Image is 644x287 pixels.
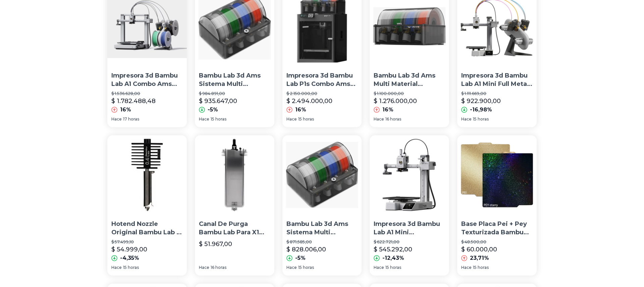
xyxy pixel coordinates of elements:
p: 16% [295,106,306,114]
span: 15 horas [385,265,401,270]
img: Hotend Nozzle Original Bambu Lab - A1 Series - A1 - A1 Mini [107,135,187,215]
p: $ 828.006,00 [286,245,326,254]
p: -16,98% [470,106,492,114]
span: 17 horas [123,116,139,122]
span: Hace [374,116,384,122]
p: $ 48.500,00 [461,239,533,245]
p: Bambu Lab 3d Ams Sistema Multi Material Automatico Original [286,220,358,237]
p: 23,71% [470,254,489,262]
p: -12,43% [382,254,404,262]
img: Bambu Lab 3d Ams Sistema Multi Material Automatico Original [282,135,362,215]
p: Base Placa Pei + Pey Texturizada Bambu Lab X1 P1 A1 [461,220,533,237]
p: $ 545.292,00 [374,245,412,254]
p: Impresora 3d Bambu Lab A1 Mini [MEDICAL_DATA] [374,220,445,237]
p: $ 1.782.488,48 [111,96,156,106]
p: 16% [382,106,393,114]
p: 16% [120,106,131,114]
span: 15 horas [473,265,489,270]
span: Hace [461,265,472,270]
p: $ 922.900,00 [461,96,501,106]
p: Bambu Lab 3d Ams Multi Material Automatico Original - 2gtech [374,71,445,88]
span: Hace [286,116,297,122]
p: $ 54.999,00 [111,245,147,254]
a: Bambu Lab 3d Ams Sistema Multi Material Automatico OriginalBambu Lab 3d Ams Sistema Multi Materia... [282,135,362,276]
a: Hotend Nozzle Original Bambu Lab - A1 Series - A1 - A1 MiniHotend Nozzle Original Bambu Lab - A1 ... [107,135,187,276]
span: 15 horas [123,265,139,270]
span: 15 horas [473,116,489,122]
a: Impresora 3d Bambu Lab A1 Mini MacrotecImpresora 3d Bambu Lab A1 Mini [MEDICAL_DATA]$ 622.721,00$... [370,135,449,276]
p: Bambu Lab 3d Ams Sistema Multi Material Automatico Original [199,71,270,88]
p: Canal De Purga Bambu Lab Para X1 Series Y P1 Series [199,220,270,237]
span: Hace [461,116,472,122]
p: Hotend Nozzle Original Bambu Lab - A1 Series - A1 - A1 Mini [111,220,183,237]
p: $ 1.100.000,00 [374,91,445,96]
span: 15 horas [298,265,314,270]
p: Impresora 3d Bambu Lab P1s Combo Ams Ultra Rapida - 2gtech [286,71,358,88]
p: $ 57.499,10 [111,239,183,245]
span: Hace [374,265,384,270]
img: Base Placa Pei + Pey Texturizada Bambu Lab X1 P1 A1 [457,135,537,215]
p: $ 2.150.000,00 [286,91,358,96]
p: Impresora 3d Bambu Lab A1 Mini Full Metal Combo Ams [461,71,533,88]
span: Hace [111,265,122,270]
a: Canal De Purga Bambu Lab Para X1 Series Y P1 SeriesCanal De Purga Bambu Lab Para X1 Series Y P1 S... [195,135,274,276]
span: Hace [199,116,209,122]
p: $ 1.111.669,00 [461,91,533,96]
p: -5% [295,254,306,262]
span: Hace [199,265,209,270]
p: $ 871.585,00 [286,239,358,245]
span: Hace [111,116,122,122]
a: Base Placa Pei + Pey Texturizada Bambu Lab X1 P1 A1Base Placa Pei + Pey Texturizada Bambu Lab X1 ... [457,135,537,276]
span: 15 horas [298,116,314,122]
p: -5% [208,106,218,114]
span: 16 horas [211,265,226,270]
span: 15 horas [211,116,226,122]
p: $ 935.647,00 [199,96,237,106]
span: Hace [286,265,297,270]
span: 16 horas [385,116,401,122]
p: $ 51.967,00 [199,239,232,249]
p: $ 622.721,00 [374,239,445,245]
img: Impresora 3d Bambu Lab A1 Mini Macrotec [370,135,449,215]
p: $ 60.000,00 [461,245,497,254]
p: $ 984.891,00 [199,91,270,96]
p: Impresora 3d Bambu Lab A1 Combo Ams Full Metal 2024 - 2gtech [111,71,183,88]
p: $ 1.536.628,00 [111,91,183,96]
img: Canal De Purga Bambu Lab Para X1 Series Y P1 Series [195,135,274,215]
p: $ 2.494.000,00 [286,96,332,106]
p: $ 1.276.000,00 [374,96,417,106]
p: -4,35% [120,254,139,262]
